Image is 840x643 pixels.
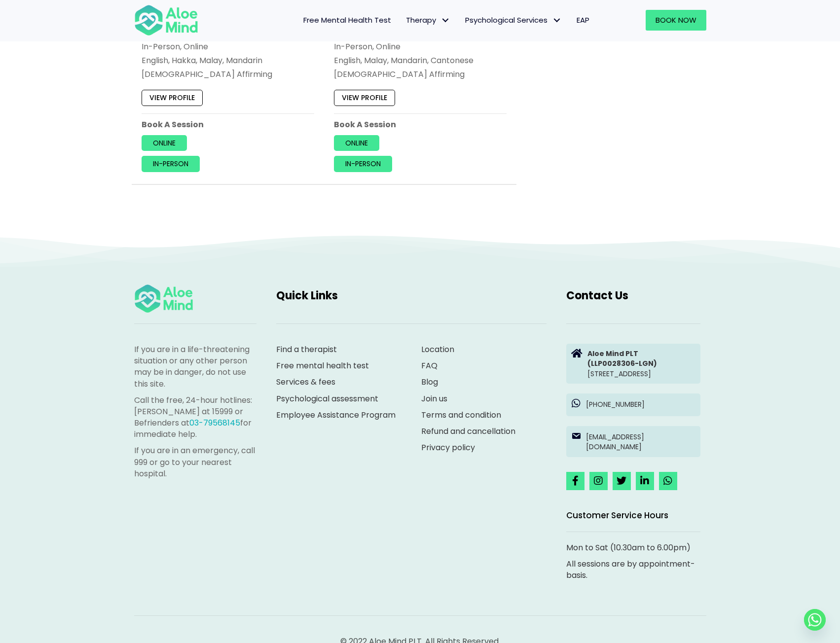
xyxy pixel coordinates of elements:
a: Blog [421,376,438,388]
span: Quick Links [276,288,338,303]
a: FAQ [421,360,438,371]
a: Employee Assistance Program [276,409,396,421]
a: Book Now [646,10,706,31]
span: Psychological Services [465,15,562,25]
p: If you are in an emergency, call 999 or go to your nearest hospital. [134,445,256,479]
a: Location [421,344,454,355]
div: In-Person, Online [334,41,507,52]
a: Join us [421,393,447,404]
div: In-Person, Online [142,41,314,52]
a: Privacy policy [421,442,475,453]
span: Therapy: submenu [438,13,453,28]
a: In-person [334,156,392,172]
p: Mon to Sat (10.30am to 6.00pm) [566,542,700,553]
a: Online [334,135,379,151]
span: Free Mental Health Test [303,15,391,25]
span: Book Now [656,15,696,25]
a: Psychological assessment [276,393,378,404]
p: Call the free, 24-hour hotlines: [PERSON_NAME] at 15999 or Befrienders at for immediate help. [134,394,256,440]
nav: Menu [211,10,597,31]
span: Customer Service Hours [566,509,668,521]
p: [STREET_ADDRESS] [587,349,695,379]
a: Find a therapist [276,344,337,355]
a: Free Mental Health Test [296,10,399,31]
p: English, Malay, Mandarin, Cantonese [334,55,507,66]
a: EAP [569,10,597,31]
p: Book A Session [142,118,314,130]
a: TherapyTherapy: submenu [399,10,458,31]
a: Psychological ServicesPsychological Services: submenu [458,10,569,31]
a: View profile [334,90,395,106]
a: [PHONE_NUMBER] [566,393,700,416]
span: Psychological Services: submenu [550,13,564,28]
a: [EMAIL_ADDRESS][DOMAIN_NAME] [566,426,700,457]
a: View profile [142,90,203,106]
a: Terms and condition [421,409,501,421]
p: [PHONE_NUMBER] [586,399,695,409]
p: All sessions are by appointment-basis. [566,558,700,581]
span: Contact Us [566,288,628,303]
strong: Aloe Mind PLT [587,349,638,358]
p: English, Hakka, Malay, Mandarin [142,55,314,66]
p: [EMAIL_ADDRESS][DOMAIN_NAME] [586,432,695,452]
a: In-person [142,156,200,172]
p: Book A Session [334,118,507,130]
p: If you are in a life-threatening situation or any other person may be in danger, do not use this ... [134,344,256,390]
a: Free mental health test [276,360,369,371]
span: EAP [577,15,589,25]
a: Aloe Mind PLT(LLP0028306-LGN)[STREET_ADDRESS] [566,344,700,384]
div: [DEMOGRAPHIC_DATA] Affirming [334,69,507,80]
div: [DEMOGRAPHIC_DATA] Affirming [142,69,314,80]
strong: (LLP0028306-LGN) [587,358,657,368]
a: Services & fees [276,376,335,388]
img: Aloe mind Logo [134,284,193,314]
img: Aloe mind Logo [134,4,198,36]
a: Whatsapp [804,609,826,631]
a: 03-79568145 [189,417,240,429]
span: Therapy [406,15,450,25]
a: Online [142,135,187,151]
a: Refund and cancellation [421,426,515,437]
